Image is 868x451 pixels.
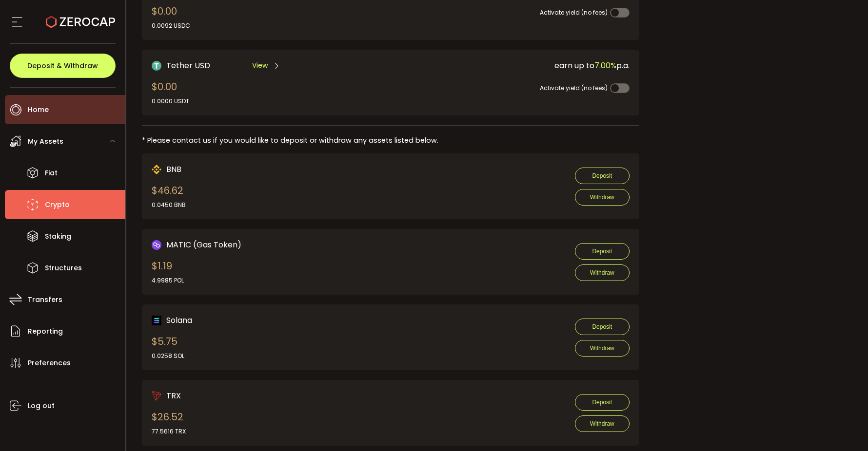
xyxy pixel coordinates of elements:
span: 7.00% [594,60,616,71]
span: Structures [45,261,82,275]
button: Deposit [575,319,630,335]
button: Withdraw [575,340,630,357]
div: 0.0258 SOL [152,352,184,360]
span: MATIC (Gas Token) [166,239,241,251]
button: Deposit [575,394,630,411]
span: Withdraw [590,420,614,427]
div: $26.52 [152,410,186,436]
span: Log out [28,399,55,413]
span: Reporting [28,324,63,338]
div: * Please contact us if you would like to deposit or withdraw any assets listed below. [142,135,639,146]
img: Tether USD [152,61,161,71]
span: Deposit [592,172,612,179]
div: 77.5616 TRX [152,427,186,436]
span: Withdraw [590,269,614,276]
span: Tether USD [166,59,210,72]
div: 4.9985 POL [152,276,184,285]
span: Transfers [28,293,62,307]
span: TRX [166,390,181,402]
span: My Assets [28,134,63,149]
span: Solana [166,314,192,326]
span: Deposit [592,399,612,406]
span: Activate yield (no fees) [540,8,608,17]
span: Staking [45,229,71,244]
span: Withdraw [590,345,614,352]
span: Deposit [592,248,612,255]
div: $1.19 [152,259,184,285]
div: 0.0450 BNB [152,201,186,209]
button: Withdraw [575,189,630,206]
img: bnb_bsc_portfolio.png [152,165,161,174]
button: Deposit [575,243,630,260]
div: $0.00 [152,79,189,106]
button: Deposit & Withdraw [10,54,116,78]
img: sol_portfolio.png [152,316,161,325]
div: $5.75 [152,334,184,360]
span: Withdraw [590,194,614,201]
span: Home [28,103,49,117]
img: trx_portfolio.png [152,391,161,401]
div: 0.0000 USDT [152,97,189,106]
span: Preferences [28,356,71,370]
button: Withdraw [575,264,630,281]
iframe: Chat Widget [819,404,868,451]
span: Deposit [592,323,612,330]
span: BNB [166,163,181,175]
span: Deposit & Withdraw [27,62,98,69]
span: Fiat [45,166,58,180]
img: matic_polygon_portfolio.png [152,240,161,250]
span: View [252,60,268,71]
span: Crypto [45,198,70,212]
span: Activate yield (no fees) [540,84,608,92]
button: Deposit [575,168,630,184]
div: $46.62 [152,183,186,209]
div: earn up to p.a. [386,59,630,72]
button: Withdraw [575,415,630,432]
div: $0.00 [152,4,190,30]
div: 0.0092 USDC [152,21,190,30]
